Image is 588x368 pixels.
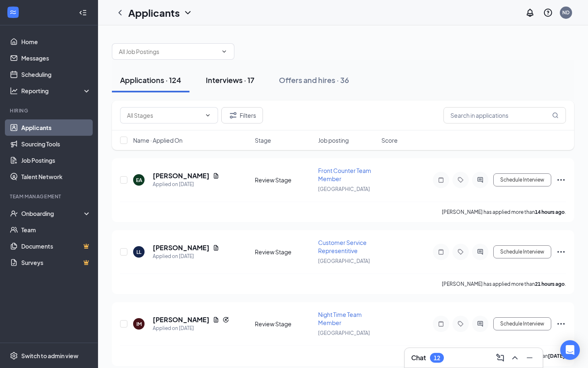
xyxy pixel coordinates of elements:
[223,316,229,323] svg: Reapply
[21,352,78,360] div: Switch to admin view
[475,177,485,183] svg: ActiveChat
[548,353,565,359] b: [DATE]
[523,351,536,364] button: Minimize
[127,111,201,120] input: All Stages
[228,110,238,120] svg: Filter
[21,254,91,271] a: SurveysCrown
[213,173,219,179] svg: Document
[436,321,446,327] svg: Note
[21,50,91,66] a: Messages
[21,168,91,185] a: Talent Network
[10,107,89,114] div: Hiring
[493,317,551,330] button: Schedule Interview
[9,8,17,16] svg: WorkstreamLogo
[213,245,219,251] svg: Document
[21,152,91,168] a: Job Postings
[133,136,183,144] span: Name · Applied On
[136,249,141,256] div: LL
[21,119,91,136] a: Applicants
[381,136,398,144] span: Score
[442,280,566,287] p: [PERSON_NAME] has applied more than .
[543,8,553,18] svg: QuestionInfo
[318,167,371,182] span: Front Counter Team Member
[153,243,209,252] h5: [PERSON_NAME]
[318,239,367,254] span: Customer Service Representitive
[10,87,18,95] svg: Analysis
[456,321,465,327] svg: Tag
[153,252,219,260] div: Applied on [DATE]
[493,245,551,258] button: Schedule Interview
[562,9,570,16] div: ND
[556,247,566,257] svg: Ellipses
[136,321,142,328] div: IM
[436,249,446,255] svg: Note
[556,319,566,329] svg: Ellipses
[21,136,91,152] a: Sourcing Tools
[213,316,219,323] svg: Document
[560,340,580,360] div: Open Intercom Messenger
[119,47,218,56] input: All Job Postings
[475,321,485,327] svg: ActiveChat
[535,281,565,287] b: 21 hours ago
[318,330,370,336] span: [GEOGRAPHIC_DATA]
[255,248,313,256] div: Review Stage
[136,177,142,184] div: EA
[21,238,91,254] a: DocumentsCrown
[493,173,551,186] button: Schedule Interview
[318,311,362,326] span: Night Time Team Member
[456,177,465,183] svg: Tag
[255,136,271,144] span: Stage
[436,177,446,183] svg: Note
[206,75,254,85] div: Interviews · 17
[221,48,227,55] svg: ChevronDown
[535,209,565,215] b: 14 hours ago
[21,34,91,50] a: Home
[495,353,505,363] svg: ComposeMessage
[525,8,535,18] svg: Notifications
[475,249,485,255] svg: ActiveChat
[508,351,521,364] button: ChevronUp
[183,8,193,18] svg: ChevronDown
[411,353,426,362] h3: Chat
[153,171,209,180] h5: [PERSON_NAME]
[525,353,535,363] svg: Minimize
[128,6,180,20] h1: Applicants
[21,209,84,218] div: Onboarding
[456,249,465,255] svg: Tag
[115,8,125,18] svg: ChevronLeft
[153,315,209,324] h5: [PERSON_NAME]
[153,324,229,332] div: Applied on [DATE]
[510,353,520,363] svg: ChevronUp
[21,87,91,95] div: Reporting
[21,222,91,238] a: Team
[255,320,313,328] div: Review Stage
[10,209,18,218] svg: UserCheck
[556,175,566,185] svg: Ellipses
[79,9,87,17] svg: Collapse
[21,66,91,83] a: Scheduling
[120,75,181,85] div: Applications · 124
[279,75,349,85] div: Offers and hires · 36
[255,176,313,184] div: Review Stage
[205,112,211,119] svg: ChevronDown
[442,209,566,215] p: [PERSON_NAME] has applied more than .
[494,351,507,364] button: ComposeMessage
[434,355,440,361] div: 12
[318,136,349,144] span: Job posting
[443,107,566,123] input: Search in applications
[318,258,370,264] span: [GEOGRAPHIC_DATA]
[318,186,370,192] span: [GEOGRAPHIC_DATA]
[221,107,263,123] button: Filter Filters
[552,112,559,119] svg: MagnifyingGlass
[153,180,219,188] div: Applied on [DATE]
[10,193,89,200] div: Team Management
[10,352,18,360] svg: Settings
